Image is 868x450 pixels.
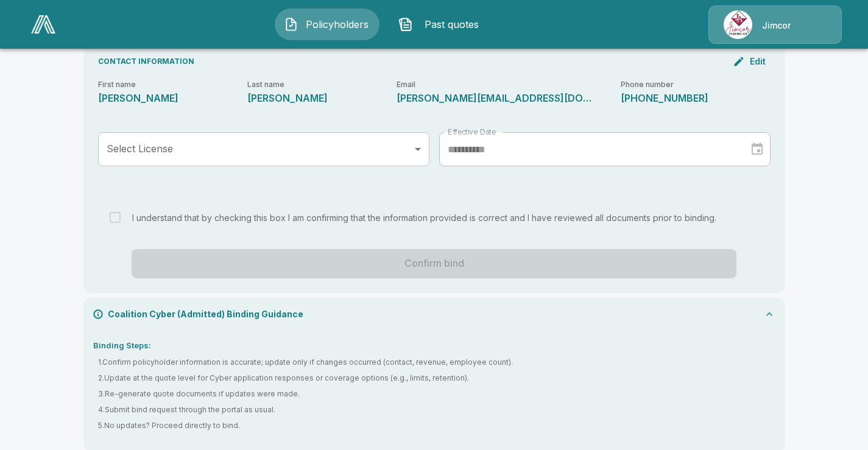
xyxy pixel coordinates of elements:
img: Past quotes Icon [398,17,413,32]
p: jennifer@pdrdesigns.com [397,93,598,103]
p: 2 . Update at the quote level for Cyber application responses or coverage options (e.g., limits, ... [93,373,775,384]
p: O'Connor [247,93,397,103]
p: Email [397,81,621,88]
label: Effective Date [448,127,496,137]
span: Past quotes [418,17,485,32]
p: 4 . Submit bind request through the portal as usual. [93,404,775,415]
button: Edit [730,52,771,71]
p: 3 . Re-generate quote documents if updates were made. [93,388,775,399]
p: 5 . No updates? Proceed directly to bind. [93,420,775,431]
p: Phone number [621,81,770,88]
span: Policyholders [303,17,370,32]
img: Policyholders Icon [284,17,298,32]
p: 1 . Confirm policyholder information is accurate; update only if changes occurred (contact, reven... [93,357,775,368]
img: AA Logo [31,15,55,33]
span: I understand that by checking this box I am confirming that the information provided is correct a... [132,213,716,223]
p: Binding Steps: [93,340,775,352]
button: Policyholders IconPolicyholders [275,9,379,40]
p: 732-703-3799 [621,93,770,103]
p: Last name [247,81,397,88]
button: Past quotes IconPast quotes [389,9,494,40]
